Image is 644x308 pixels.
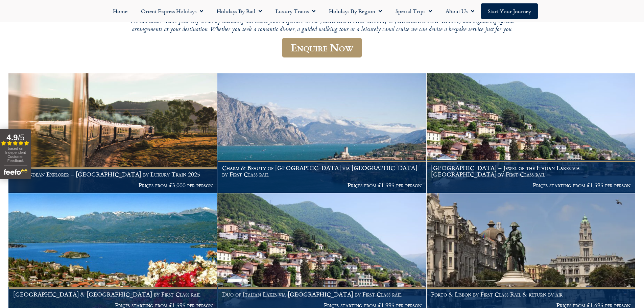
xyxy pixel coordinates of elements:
p: Prices from £1,595 per person [222,182,422,189]
h1: [GEOGRAPHIC_DATA] & [GEOGRAPHIC_DATA] by First Class rail [13,291,213,298]
p: Prices starting from £1,595 per person [431,182,630,189]
h1: [GEOGRAPHIC_DATA] – Jewel of the Italian Lakes via [GEOGRAPHIC_DATA] by First Class rail [431,165,630,178]
h1: Porto & Lisbon by First Class Rail & return by air [431,291,630,298]
nav: Menu [3,3,641,19]
a: Home [106,3,134,19]
a: Enquire Now [282,38,362,58]
a: Holidays by Rail [210,3,269,19]
a: About Us [439,3,481,19]
a: Orient Express Holidays [134,3,210,19]
a: Special Trips [389,3,439,19]
h1: Duo of Italian Lakes via [GEOGRAPHIC_DATA] by First Class rail [222,291,422,298]
h1: Charm & Beauty of [GEOGRAPHIC_DATA] via [GEOGRAPHIC_DATA] by First Class rail [222,165,422,178]
a: [GEOGRAPHIC_DATA] – Jewel of the Italian Lakes via [GEOGRAPHIC_DATA] by First Class rail Prices s... [427,73,636,193]
h1: The Andean Explorer – [GEOGRAPHIC_DATA] by Luxury Train 2025 [13,171,213,178]
a: Charm & Beauty of [GEOGRAPHIC_DATA] via [GEOGRAPHIC_DATA] by First Class rail Prices from £1,595 ... [217,73,426,193]
a: Holidays by Region [322,3,389,19]
p: We can tailor-make your city break by including rail travel from anywhere in the [GEOGRAPHIC_DATA... [119,18,525,34]
p: Prices from £3,000 per person [13,182,213,189]
a: Start your Journey [481,3,538,19]
a: The Andean Explorer – [GEOGRAPHIC_DATA] by Luxury Train 2025 Prices from £3,000 per person [8,73,217,193]
a: Luxury Trains [269,3,322,19]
